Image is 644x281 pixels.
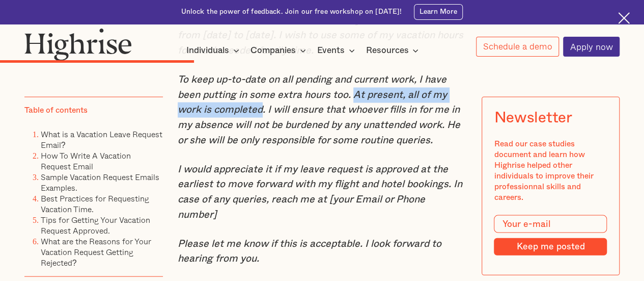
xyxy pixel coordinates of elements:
div: Companies [250,44,296,57]
a: Apply now [563,37,620,57]
div: Newsletter [494,109,572,126]
div: Table of contents [24,105,88,116]
a: Learn More [414,4,463,20]
a: What are the Reasons for Your Vacation Request Getting Rejected? [41,235,151,269]
a: Best Practices for Requesting Vacation Time. [41,192,149,215]
img: Cross icon [618,12,630,24]
em: I would appreciate it if my leave request is approved at the earliest to move forward with my fli... [178,164,462,220]
a: Tips for Getting Your Vacation Request Approved. [41,214,150,237]
div: Events [317,44,358,57]
div: Companies [250,44,309,57]
em: Please let me know if this is acceptable. I look forward to hearing from you. [178,239,441,264]
div: Unlock the power of feedback. Join our free workshop on [DATE]! [181,7,402,17]
div: Read our case studies document and learn how Highrise helped other individuals to improve their p... [494,139,607,203]
a: Schedule a demo [476,37,559,57]
div: Resources [366,44,408,57]
img: Highrise logo [24,28,132,61]
div: Events [317,44,345,57]
div: Individuals [186,44,229,57]
form: Modal Form [494,215,607,256]
input: Your e-mail [494,215,607,234]
div: Resources [366,44,422,57]
div: Individuals [186,44,242,57]
a: Sample Vacation Request Emails Examples. [41,171,159,194]
input: Keep me posted [494,238,607,255]
a: How To Write A Vacation Request Email [41,149,131,172]
a: What is a Vacation Leave Request Email? [41,128,162,151]
em: To keep up-to-date on all pending and current work, I have been putting in some extra hours too. ... [178,74,460,145]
